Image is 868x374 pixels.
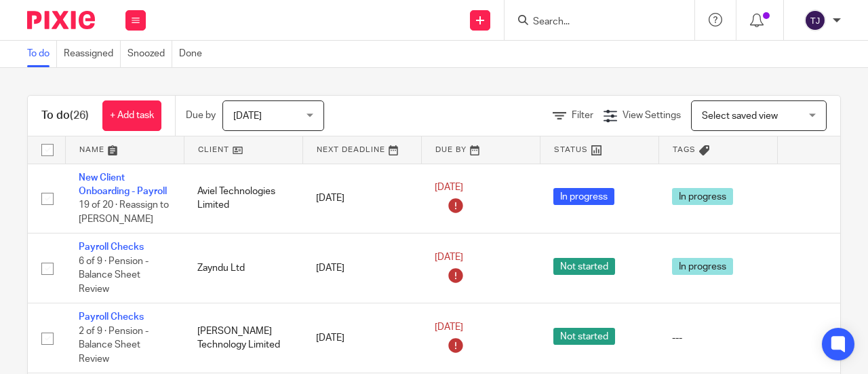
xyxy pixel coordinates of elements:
td: [DATE] [302,233,421,303]
td: Aviel Technologies Limited [184,164,302,233]
span: Not started [553,258,615,275]
span: Filter [572,111,593,120]
span: Not started [553,328,615,345]
td: [DATE] [302,303,421,373]
td: [PERSON_NAME] Technology Limited [184,303,302,373]
h1: To do [41,109,89,123]
p: Due by [186,109,216,122]
a: Reassigned [64,41,121,67]
span: 6 of 9 · Pension - Balance Sheet Review [79,257,149,294]
td: [DATE] [302,164,421,233]
a: Done [179,41,209,67]
span: [DATE] [435,322,463,332]
input: Search [532,16,654,29]
img: Pixie [27,11,95,29]
a: + Add task [102,100,161,131]
span: [DATE] [435,183,463,192]
td: Zayndu Ltd [184,233,302,303]
div: --- [672,331,764,345]
span: Tags [673,146,696,153]
a: Payroll Checks [79,242,144,252]
a: Snoozed [127,41,172,67]
span: Select saved view [702,111,778,121]
a: Payroll Checks [79,312,144,322]
a: New Client Onboarding - Payroll [79,173,167,196]
a: To do [27,41,57,67]
span: (26) [70,110,89,121]
span: 19 of 20 · Reassign to [PERSON_NAME] [79,200,169,224]
span: In progress [553,188,614,205]
span: In progress [672,188,733,205]
span: [DATE] [233,111,262,121]
span: [DATE] [435,253,463,262]
span: In progress [672,258,733,275]
span: View Settings [623,111,681,120]
img: svg%3E [804,10,826,31]
span: 2 of 9 · Pension - Balance Sheet Review [79,326,149,364]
